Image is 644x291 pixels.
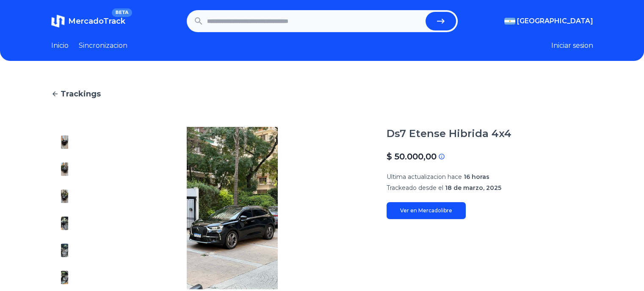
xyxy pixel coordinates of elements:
img: Ds7 Etense Hibrida 4x4 [58,271,72,284]
span: Ultima actualizacion hace [387,173,462,181]
span: [GEOGRAPHIC_DATA] [517,16,593,26]
button: [GEOGRAPHIC_DATA] [504,16,593,26]
p: $ 50.000,00 [387,151,437,162]
img: Argentina [504,18,515,25]
span: Trackings [61,88,101,100]
span: 18 de marzo, 2025 [445,184,501,192]
h1: Ds7 Etense Hibrida 4x4 [387,127,511,140]
img: Ds7 Etense Hibrida 4x4 [58,217,72,230]
span: BETA [112,8,132,17]
img: Ds7 Etense Hibrida 4x4 [58,135,72,149]
img: MercadoTrack [51,14,65,28]
img: Ds7 Etense Hibrida 4x4 [58,162,72,176]
button: Iniciar sesion [551,41,593,51]
img: Ds7 Etense Hibrida 4x4 [58,189,72,203]
a: MercadoTrackBETA [51,14,125,28]
a: Inicio [51,41,69,51]
img: Ds7 Etense Hibrida 4x4 [95,127,370,289]
img: Ds7 Etense Hibrida 4x4 [58,244,72,257]
a: Sincronizacion [79,41,127,51]
span: Trackeado desde el [387,184,443,192]
a: Ver en Mercadolibre [387,202,466,219]
span: MercadoTrack [68,16,125,26]
a: Trackings [51,88,593,100]
span: 16 horas [464,173,489,181]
